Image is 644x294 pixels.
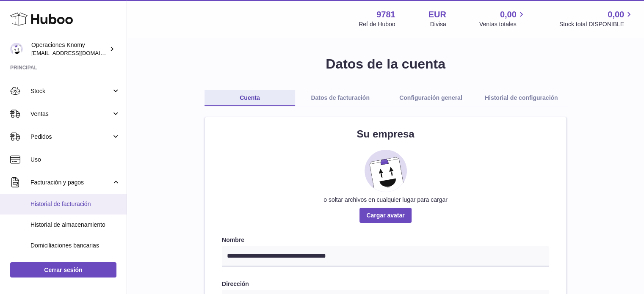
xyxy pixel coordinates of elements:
span: Pedidos [30,133,111,141]
h2: Su empresa [222,127,549,141]
span: Historial de facturación [30,200,120,208]
a: Datos de facturación [295,90,386,106]
label: Dirección [222,280,549,288]
a: Historial de configuración [476,90,567,106]
div: o soltar archivos en cualquier lugar para cargar [222,196,549,204]
label: Nombre [222,236,549,244]
a: Cerrar sesión [10,262,116,278]
span: [EMAIL_ADDRESS][DOMAIN_NAME] [31,49,124,56]
span: Stock [30,87,111,95]
div: Divisa [430,20,446,28]
span: Uso [30,156,120,164]
a: Cuenta [205,90,295,106]
strong: EUR [428,9,446,20]
span: 0,00 [608,9,624,20]
span: 0,00 [500,9,517,20]
a: 0,00 Stock total DISPONIBLE [559,9,634,28]
strong: 9781 [376,9,395,20]
a: 0,00 Ventas totales [479,9,526,28]
div: Operaciones Knomy [31,41,108,57]
img: placeholder_image.svg [365,150,407,192]
span: Facturación y pagos [30,179,111,187]
a: Configuración general [386,90,476,106]
span: Ventas [30,110,111,118]
span: Stock total DISPONIBLE [559,20,634,28]
span: Historial de almacenamiento [30,221,120,229]
span: Domiciliaciones bancarias [30,242,120,250]
span: Cargar avatar [359,208,411,223]
div: Ref de Huboo [359,20,395,28]
span: Ventas totales [479,20,526,28]
h1: Datos de la cuenta [141,55,630,73]
img: operaciones@selfkit.com [10,43,23,55]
